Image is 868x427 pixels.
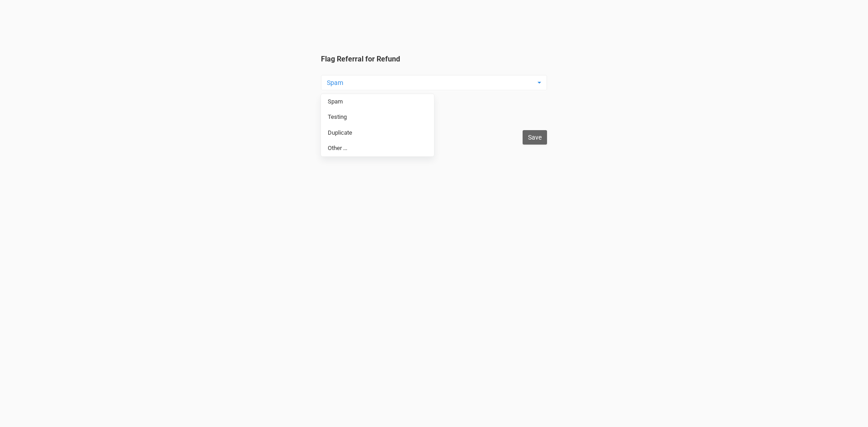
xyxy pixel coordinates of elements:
span: Spam [327,78,535,87]
span: Other ... [328,144,347,153]
input: Save [523,130,547,145]
span: Spam [328,98,343,106]
button: Spam [321,75,547,90]
span: Testing [328,113,347,122]
span: Duplicate [328,129,352,137]
legend: Flag Referral for Refund [321,54,547,124]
